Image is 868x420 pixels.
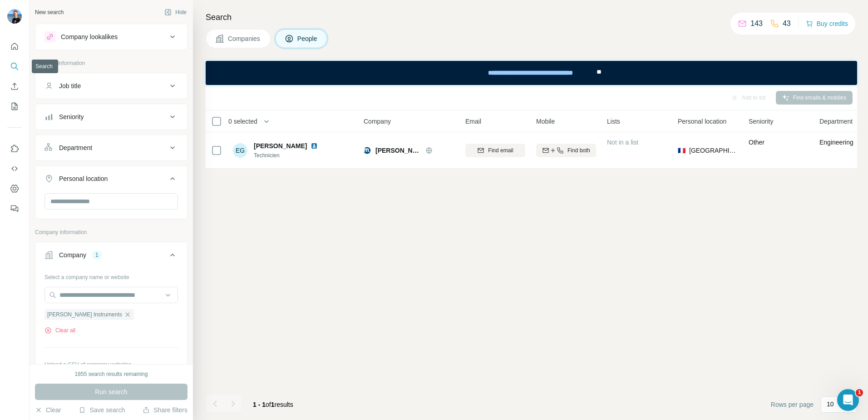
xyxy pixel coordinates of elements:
[783,18,791,29] p: 43
[206,11,857,24] h4: Search
[44,270,178,281] div: Select a company name or website
[7,180,22,197] button: Dashboard
[59,81,81,90] div: Job title
[75,370,148,378] div: 1855 search results remaining
[59,250,86,260] div: Company
[35,228,187,236] p: Company information
[44,326,75,335] button: Clear all
[59,112,84,121] div: Seniority
[35,405,61,415] button: Clear
[44,360,178,369] p: Upload a CSV of company websites.
[856,389,863,396] span: 1
[228,34,261,43] span: Companies
[827,400,834,409] p: 10
[233,143,247,158] div: EG
[35,59,187,67] p: Personal information
[35,75,187,97] button: Job title
[7,38,22,55] button: Quick start
[7,140,22,157] button: Use Surfe on LinkedIn
[35,8,64,16] div: New search
[92,251,102,259] div: 1
[750,18,763,29] p: 143
[228,117,257,126] span: 0 selected
[819,117,853,126] span: Department
[837,389,859,411] iframe: Intercom live chat
[59,143,92,152] div: Department
[488,146,513,155] span: Find email
[35,244,187,270] button: Company1
[297,34,318,43] span: People
[375,146,421,155] span: [PERSON_NAME] Instruments
[79,405,125,415] button: Save search
[253,401,293,408] span: results
[678,146,686,155] span: 🇫🇷
[536,117,555,126] span: Mobile
[364,147,371,154] img: Logo of Michell Instruments
[253,401,266,408] span: 1 - 1
[607,117,620,126] span: Lists
[35,168,187,193] button: Personal location
[254,141,307,150] span: [PERSON_NAME]
[465,144,525,157] button: Find email
[536,144,596,157] button: Find both
[61,32,118,41] div: Company lookalikes
[47,310,122,319] span: [PERSON_NAME] Instruments
[311,142,318,150] img: LinkedIn logo
[158,5,193,19] button: Hide
[465,117,481,126] span: Email
[35,137,187,159] button: Department
[7,58,22,75] button: Search
[254,151,321,160] span: Technicien
[35,26,187,48] button: Company lookalikes
[689,146,738,155] span: [GEOGRAPHIC_DATA]
[7,98,22,115] button: My lists
[143,405,187,415] button: Share filters
[749,139,764,146] span: Other
[819,139,853,146] span: Engineering
[749,117,773,126] span: Seniority
[7,9,22,24] img: Avatar
[7,78,22,95] button: Enrich CSV
[607,139,638,146] span: Not in a list
[806,17,848,30] button: Buy credits
[266,401,271,408] span: of
[35,106,187,128] button: Seniority
[7,200,22,217] button: Feedback
[771,400,814,409] span: Rows per page
[7,160,22,177] button: Use Surfe API
[364,117,391,126] span: Company
[271,401,275,408] span: 1
[206,61,857,85] iframe: Banner
[678,117,726,126] span: Personal location
[59,174,108,183] div: Personal location
[567,146,590,155] span: Find both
